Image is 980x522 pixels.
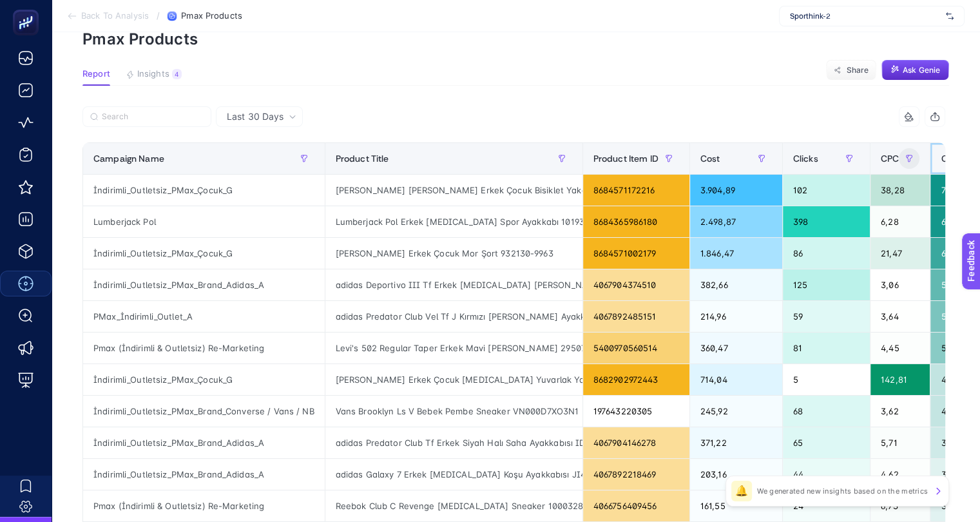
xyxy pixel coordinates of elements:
[181,11,242,21] span: Pmax Products
[870,175,930,206] div: 38,28
[757,486,928,496] p: We generated new insights based on the metrics
[870,206,930,237] div: 6,28
[690,238,782,269] div: 1.846,47
[690,301,782,332] div: 214,96
[870,459,930,490] div: 4,62
[793,153,818,164] span: Clicks
[690,206,782,237] div: 2.498,87
[83,427,325,458] div: İndirimli_Outletsiz_PMax_Brand_Adidas_A
[826,60,876,81] button: Share
[690,269,782,300] div: 382,66
[583,175,689,206] div: 8684571172216
[157,10,160,21] span: /
[325,206,582,237] div: Lumberjack Pol Erkek [MEDICAL_DATA] Spor Ayakkabı 101932436
[325,301,582,332] div: adidas Predator Club Vel Tf J Kırmızı [PERSON_NAME] Ayakkabısı ID3814
[870,238,930,269] div: 21,47
[583,490,689,521] div: 4066756409456
[83,238,325,269] div: İndirimli_Outletsiz_PMax_Çocuk_G
[881,153,899,164] span: CPC
[583,427,689,458] div: 4067904146278
[83,364,325,395] div: İndirimli_Outletsiz_PMax_Çocuk_G
[83,459,325,490] div: İndirimli_Outletsiz_PMax_Brand_Adidas_A
[881,60,949,81] button: Ask Genie
[83,206,325,237] div: Lumberjack Pol
[83,396,325,427] div: İndirimli_Outletsiz_PMax_Brand_Converse / Vans / NB
[325,175,582,206] div: [PERSON_NAME] [PERSON_NAME] Erkek Çocuk Bisiklet Yaka Ceket 922350-7443
[583,459,689,490] div: 4067892218469
[83,333,325,363] div: Pmax (İndirimli & Outletsiz) Re-Marketing
[325,459,582,490] div: adidas Galaxy 7 Erkek [MEDICAL_DATA] Koşu Ayakkabısı JI4598
[783,364,870,395] div: 5
[783,301,870,332] div: 59
[102,112,204,122] input: Search
[93,153,164,164] span: Campaign Name
[583,238,689,269] div: 8684571002179
[137,69,169,79] span: Insights
[690,490,782,521] div: 161,55
[81,11,149,21] span: Back To Analysis
[83,301,325,332] div: PMax_İndirimli_Outlet_A
[870,364,930,395] div: 142,81
[690,459,782,490] div: 203,16
[583,333,689,363] div: 5400970560514
[731,481,752,501] div: 🔔
[336,153,389,164] span: Product Title
[870,269,930,300] div: 3,06
[583,206,689,237] div: 8684365986180
[690,396,782,427] div: 245,92
[870,427,930,458] div: 5,71
[83,175,325,206] div: İndirimli_Outletsiz_PMax_Çocuk_G
[8,4,49,14] span: Feedback
[783,238,870,269] div: 86
[783,206,870,237] div: 398
[783,175,870,206] div: 102
[783,269,870,300] div: 125
[83,490,325,521] div: Pmax (İndirimli & Outletsiz) Re-Marketing
[227,110,283,123] span: Last 30 Days
[583,301,689,332] div: 4067892485151
[783,427,870,458] div: 65
[783,459,870,490] div: 44
[700,153,720,164] span: Cost
[172,69,182,79] div: 4
[593,153,658,164] span: Product Item ID
[946,10,954,23] img: svg%3e
[83,269,325,300] div: İndirimli_Outletsiz_PMax_Brand_Adidas_A
[82,30,949,48] p: Pmax Products
[690,364,782,395] div: 714,04
[325,396,582,427] div: Vans Brooklyn Ls V Bebek Pembe Sneaker VN000D7XO3N1
[325,427,582,458] div: adidas Predator Club Tf Erkek Siyah Halı Saha Ayakkabısı ID3783
[325,490,582,521] div: Reebok Club C Revenge [MEDICAL_DATA] Sneaker 100032883
[903,65,940,75] span: Ask Genie
[870,333,930,363] div: 4,45
[583,396,689,427] div: 197643220305
[325,238,582,269] div: [PERSON_NAME] Erkek Çocuk Mor Şort 932130-9963
[870,301,930,332] div: 3,64
[583,269,689,300] div: 4067904374510
[870,396,930,427] div: 3,62
[690,175,782,206] div: 3.904,89
[82,69,110,79] span: Report
[583,364,689,395] div: 8682902972443
[790,11,941,21] span: Sporthink-2
[325,364,582,395] div: [PERSON_NAME] Erkek Çocuk [MEDICAL_DATA] Yuvarlak Yaka Tişört 912102-9003
[325,269,582,300] div: adidas Deportivo III Tf Erkek [MEDICAL_DATA] [PERSON_NAME] Ayakkabısı JP5637
[690,333,782,363] div: 360,47
[690,427,782,458] div: 371,22
[783,396,870,427] div: 68
[783,333,870,363] div: 81
[846,65,869,75] span: Share
[325,333,582,363] div: Levi's 502 Regular Taper Erkek Mavi [PERSON_NAME] 29507-0931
